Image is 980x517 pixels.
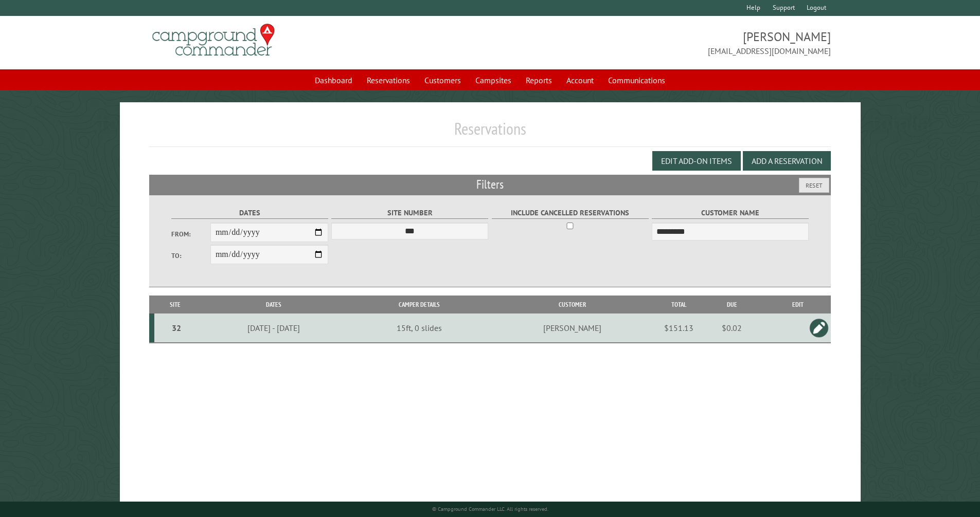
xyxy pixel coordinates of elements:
[699,313,764,343] td: $0.02
[171,207,328,219] label: Dates
[432,506,548,512] small: © Campground Commander LLC. All rights reserved.
[351,296,487,313] th: Camper Details
[652,151,741,171] button: Edit Add-on Items
[351,313,487,343] td: 15ft, 0 slides
[149,175,831,194] h2: Filters
[418,70,467,90] a: Customers
[309,70,359,90] a: Dashboard
[171,251,210,261] label: To:
[154,296,196,313] th: Site
[487,313,658,343] td: [PERSON_NAME]
[520,70,558,90] a: Reports
[361,70,416,90] a: Reservations
[487,296,658,313] th: Customer
[490,28,831,57] span: [PERSON_NAME] [EMAIL_ADDRESS][DOMAIN_NAME]
[149,119,831,147] h1: Reservations
[171,229,210,239] label: From:
[652,207,809,219] label: Customer Name
[331,207,488,219] label: Site Number
[658,296,699,313] th: Total
[492,207,649,219] label: Include Cancelled Reservations
[198,323,350,333] div: [DATE] - [DATE]
[158,323,194,333] div: 32
[743,151,831,171] button: Add a Reservation
[469,70,518,90] a: Campsites
[764,296,831,313] th: Edit
[602,70,671,90] a: Communications
[799,178,829,193] button: Reset
[699,296,764,313] th: Due
[560,70,600,90] a: Account
[149,20,278,60] img: Campground Commander
[196,296,351,313] th: Dates
[658,313,699,343] td: $151.13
